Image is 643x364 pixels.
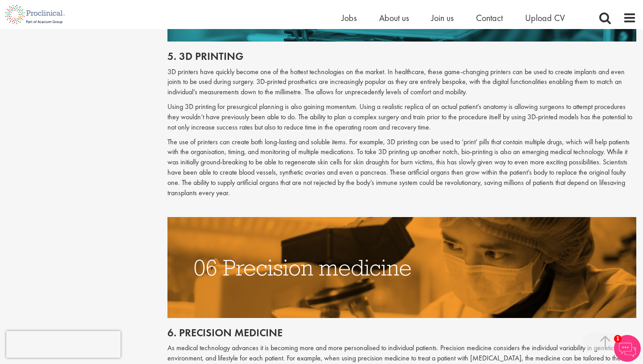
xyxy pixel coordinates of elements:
p: Using 3D printing for presurgical planning is also gaining momentum. Using a realistic replica of... [167,102,636,133]
a: Join us [431,12,454,24]
p: The use of printers can create both long-lasting and soluble items. For example, 3D printing can ... [167,137,636,198]
a: Upload CV [525,12,565,24]
iframe: reCAPTCHA [6,331,121,358]
p: 3D printers have quickly become one of the hottest technologies on the market. In healthcare, the... [167,67,636,98]
span: 1 [614,335,622,343]
img: Chatbot [614,335,641,362]
a: Jobs [342,12,357,24]
a: Contact [476,12,503,24]
h2: 6. Precision medicine [167,327,636,339]
h2: 5. 3d printing [167,50,636,62]
a: About us [379,12,409,24]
